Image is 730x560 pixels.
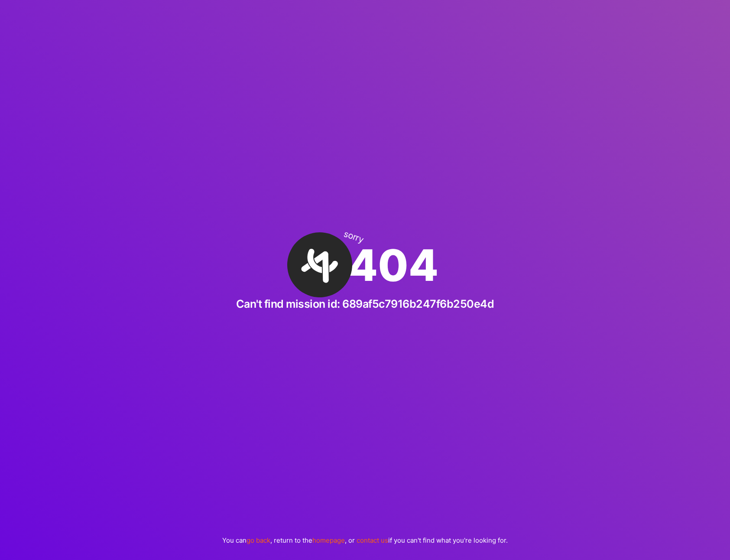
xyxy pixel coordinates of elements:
a: go back [247,536,270,544]
p: You can , return to the , or if you can't find what you're looking for. [222,536,508,545]
a: homepage [312,536,345,544]
div: 404 [292,232,438,297]
div: sorry [343,229,365,245]
a: contact us [357,536,388,544]
h2: Can't find mission id: 689af5c7916b247f6b250e4d [236,297,494,310]
img: A·Team [276,221,363,309]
